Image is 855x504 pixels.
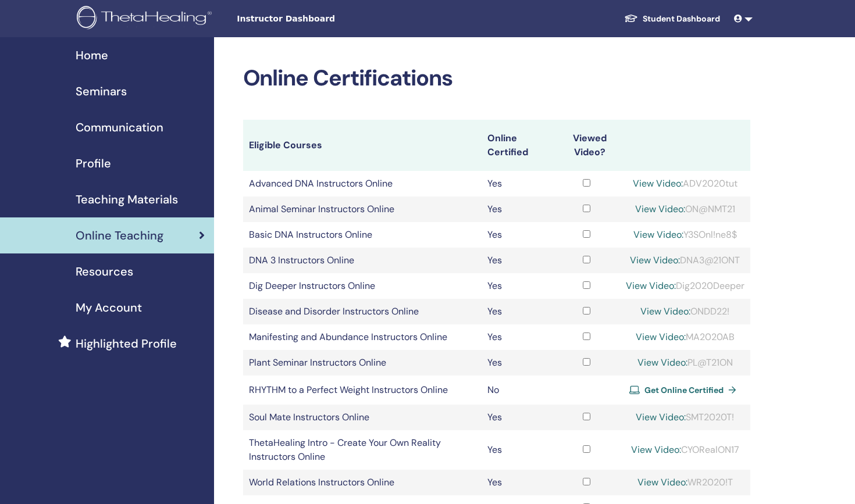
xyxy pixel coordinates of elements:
[626,443,744,457] div: CYORealON17
[243,120,482,171] th: Eligible Courses
[482,171,554,196] td: Yes
[626,279,744,293] div: Dig2020Deeper
[243,405,482,430] td: Soul Mate Instructors Online
[482,405,554,430] td: Yes
[626,280,676,292] a: View Video:
[482,120,554,171] th: Online Certified
[637,476,687,488] a: View Video:
[76,47,108,64] span: Home
[243,324,482,350] td: Manifesting and Abundance Instructors Online
[626,177,744,191] div: ADV2020tut
[629,381,741,399] a: Get Online Certified
[615,8,729,30] a: Student Dashboard
[76,335,177,352] span: Highlighted Profile
[633,177,683,190] a: View Video:
[243,350,482,376] td: Plant Seminar Instructors Online
[482,430,554,470] td: Yes
[554,120,620,171] th: Viewed Video?
[644,385,724,395] span: Get Online Certified
[243,299,482,324] td: Disease and Disorder Instructors Online
[636,331,686,343] a: View Video:
[243,470,482,495] td: World Relations Instructors Online
[76,83,127,100] span: Seminars
[482,470,554,495] td: Yes
[243,430,482,470] td: ThetaHealing Intro - Create Your Own Reality Instructors Online
[482,273,554,299] td: Yes
[77,6,216,32] img: logo.png
[637,356,687,369] a: View Video:
[76,299,142,316] span: My Account
[243,376,482,405] td: RHYTHM to a Perfect Weight Instructors Online
[635,203,685,215] a: View Video:
[626,305,744,319] div: ONDD22!
[482,196,554,222] td: Yes
[630,254,680,266] a: View Video:
[626,330,744,344] div: MA2020AB
[482,248,554,273] td: Yes
[76,119,163,136] span: Communication
[243,196,482,222] td: Animal Seminar Instructors Online
[243,273,482,299] td: Dig Deeper Instructors Online
[76,155,111,172] span: Profile
[482,324,554,350] td: Yes
[636,411,686,423] a: View Video:
[243,171,482,196] td: Advanced DNA Instructors Online
[243,222,482,248] td: Basic DNA Instructors Online
[482,299,554,324] td: Yes
[633,228,683,241] a: View Video:
[626,202,744,216] div: ON@NMT21
[243,65,751,92] h2: Online Certifications
[76,263,133,280] span: Resources
[482,350,554,376] td: Yes
[640,305,690,317] a: View Video:
[76,191,178,208] span: Teaching Materials
[631,444,681,456] a: View Video:
[626,253,744,267] div: DNA3@21ONT
[626,356,744,370] div: PL@T21ON
[626,476,744,489] div: WR2020!T
[626,228,744,242] div: Y3SOnl!ne8$
[243,248,482,273] td: DNA 3 Instructors Online
[482,222,554,248] td: Yes
[624,13,638,23] img: graduation-cap-white.svg
[76,227,163,244] span: Online Teaching
[237,13,411,25] span: Instructor Dashboard
[482,376,554,405] td: No
[626,410,744,424] div: SMT2020T!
